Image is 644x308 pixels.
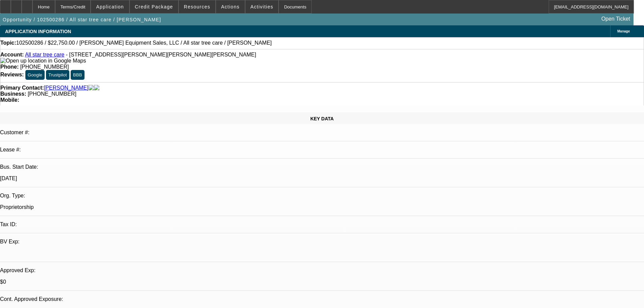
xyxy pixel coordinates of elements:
button: Application [91,0,129,13]
a: View Google Maps [0,58,86,64]
span: Activities [251,4,273,9]
span: [PHONE_NUMBER] [28,91,76,97]
strong: Business: [0,91,26,97]
span: KEY DATA [310,116,334,121]
span: 102500286 / $22,750.00 / [PERSON_NAME] Equipment Sales, LLC / All star tree care / [PERSON_NAME] [16,40,272,46]
strong: Phone: [0,64,19,70]
span: Resources [184,4,210,9]
button: Credit Package [130,0,178,13]
a: [PERSON_NAME] [44,85,89,91]
img: linkedin-icon.png [94,85,99,91]
span: [PHONE_NUMBER] [20,64,69,70]
span: Credit Package [135,4,173,9]
span: Application [96,4,124,9]
img: facebook-icon.png [89,85,94,91]
button: BBB [71,70,85,80]
button: Activities [245,0,279,13]
button: Actions [216,0,245,13]
span: Opportunity / 102500286 / All star tree care / [PERSON_NAME] [3,17,161,22]
strong: Primary Contact: [0,85,44,91]
strong: Account: [0,52,24,57]
strong: Topic: [0,40,16,46]
strong: Mobile: [0,97,19,103]
a: All star tree care [25,52,64,57]
span: - [STREET_ADDRESS][PERSON_NAME][PERSON_NAME][PERSON_NAME] [66,52,256,57]
strong: Reviews: [0,72,24,77]
img: Open up location in Google Maps [0,58,86,64]
button: Trustpilot [46,70,69,80]
button: Google [25,70,45,80]
span: Manage [617,29,630,33]
span: Actions [221,4,240,9]
button: Resources [179,0,215,13]
span: APPLICATION INFORMATION [5,29,71,34]
a: Open Ticket [599,13,633,25]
